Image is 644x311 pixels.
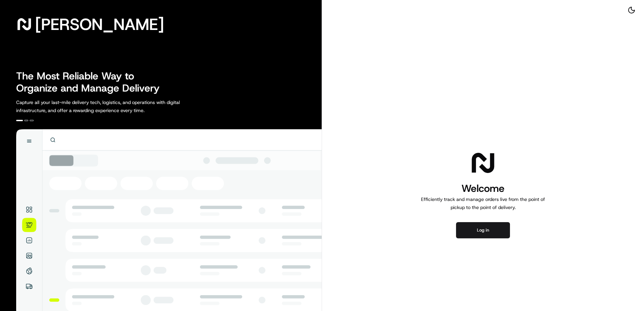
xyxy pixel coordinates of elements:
p: Efficiently track and manage orders live from the point of pickup to the point of delivery. [418,195,548,211]
h1: Welcome [418,182,548,195]
h2: The Most Reliable Way to Organize and Manage Delivery [16,70,167,94]
p: Capture all your last-mile delivery tech, logistics, and operations with digital infrastructure, ... [16,98,210,114]
span: [PERSON_NAME] [35,18,164,31]
button: Log in [456,222,510,238]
